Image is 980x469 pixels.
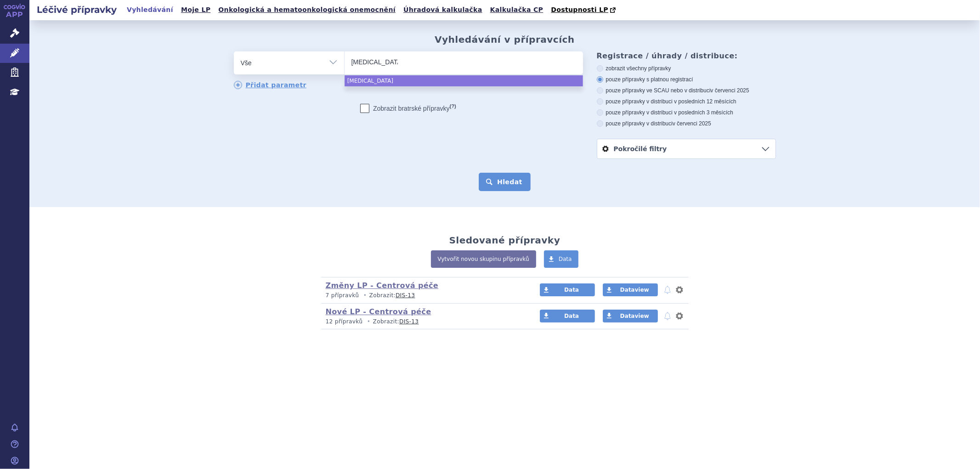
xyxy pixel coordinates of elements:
[431,250,536,268] a: Vytvořit novou skupinu přípravků
[597,87,776,94] label: pouze přípravky ve SCAU nebo v distribuci
[544,250,579,268] a: Data
[711,87,749,94] span: v červenci 2025
[215,4,398,16] a: Onkologická a hematoonkologická onemocnění
[559,256,572,262] span: Data
[663,284,672,295] button: notifikace
[178,4,213,16] a: Moje LP
[360,104,456,113] label: Zobrazit bratrské přípravky
[597,51,776,60] h3: Registrace / úhrady / distribuce:
[124,4,176,16] a: Vyhledávání
[326,292,523,299] p: Zobrazit:
[597,120,776,127] label: pouze přípravky v distribuci
[597,65,776,72] label: zobrazit všechny přípravky
[326,318,523,326] p: Zobrazit:
[234,81,307,89] a: Přidat parametr
[548,4,620,17] a: Dostupnosti LP
[326,292,359,299] span: 7 přípravků
[487,4,546,16] a: Kalkulačka CP
[401,4,485,16] a: Úhradová kalkulačka
[540,310,595,322] a: Data
[620,287,649,293] span: Dataview
[479,173,531,191] button: Hledat
[564,313,579,319] span: Data
[449,235,561,246] h2: Sledované přípravky
[29,3,124,16] h2: Léčivé přípravky
[365,318,373,326] i: •
[326,307,431,316] a: Nové LP - Centrová péče
[361,292,369,299] i: •
[551,6,608,13] span: Dostupnosti LP
[675,311,684,322] button: nastavení
[597,98,776,105] label: pouze přípravky v distribuci v posledních 12 měsících
[564,287,579,293] span: Data
[597,139,776,158] a: Pokročilé filtry
[673,120,711,127] span: v červenci 2025
[396,292,415,299] a: DIS-13
[435,34,575,45] h2: Vyhledávání v přípravcích
[345,75,583,86] li: [MEDICAL_DATA]
[620,313,649,319] span: Dataview
[663,311,672,322] button: notifikace
[540,283,595,296] a: Data
[326,318,363,325] span: 12 přípravků
[597,76,776,83] label: pouze přípravky s platnou registrací
[597,109,776,116] label: pouze přípravky v distribuci v posledních 3 měsících
[603,310,658,322] a: Dataview
[326,281,439,290] a: Změny LP - Centrová péče
[450,103,456,109] abbr: (?)
[399,318,419,325] a: DIS-13
[603,283,658,296] a: Dataview
[675,284,684,295] button: nastavení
